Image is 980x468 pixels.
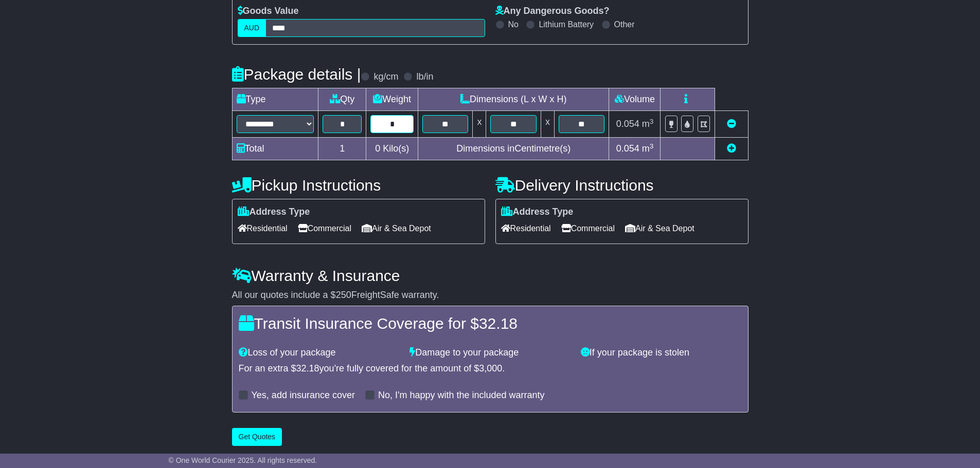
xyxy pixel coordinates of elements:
span: 0 [375,143,380,154]
td: Kilo(s) [366,138,418,160]
td: Weight [366,88,418,111]
span: Residential [501,220,551,236]
span: Air & Sea Depot [625,220,694,236]
label: Other [614,20,635,29]
label: No, I'm happy with the included warranty [378,390,545,401]
td: x [541,111,554,138]
td: Volume [609,88,661,111]
span: 32.18 [479,315,518,332]
td: Qty [318,88,366,111]
span: © One World Courier 2025. All rights reserved. [169,456,317,464]
span: 32.18 [296,363,319,373]
td: 1 [318,138,366,160]
button: Get Quotes [232,428,282,446]
label: kg/cm [373,71,398,83]
h4: Warranty & Insurance [232,267,749,284]
td: Dimensions (L x W x H) [418,88,609,111]
a: Add new item [727,143,736,154]
label: Goods Value [238,6,299,17]
span: 3,000 [479,363,502,373]
label: lb/in [416,71,433,83]
td: Total [232,138,318,160]
td: Type [232,88,318,111]
label: Address Type [238,207,310,218]
label: AUD [238,19,266,37]
span: 0.054 [616,143,639,154]
span: 250 [336,290,351,300]
div: Loss of your package [234,347,405,359]
td: x [473,111,486,138]
div: For an extra $ you're fully covered for the amount of $ . [239,363,742,375]
h4: Transit Insurance Coverage for $ [239,315,742,332]
div: Damage to your package [404,347,576,359]
h4: Delivery Instructions [495,177,749,194]
label: Yes, add insurance cover [252,390,355,401]
span: m [642,119,654,129]
span: 0.054 [616,119,639,129]
h4: Package details | [232,66,361,83]
label: No [508,20,519,29]
span: Residential [238,220,288,236]
label: Address Type [501,207,574,218]
span: Air & Sea Depot [362,220,431,236]
span: m [642,143,654,154]
label: Any Dangerous Goods? [495,6,610,17]
sup: 3 [650,118,654,125]
label: Lithium Battery [539,20,594,29]
a: Remove this item [727,119,736,129]
h4: Pickup Instructions [232,177,485,194]
div: All our quotes include a $ FreightSafe warranty. [232,290,749,301]
span: Commercial [561,220,615,236]
sup: 3 [650,142,654,150]
span: Commercial [298,220,351,236]
td: Dimensions in Centimetre(s) [418,138,609,160]
div: If your package is stolen [576,347,747,359]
